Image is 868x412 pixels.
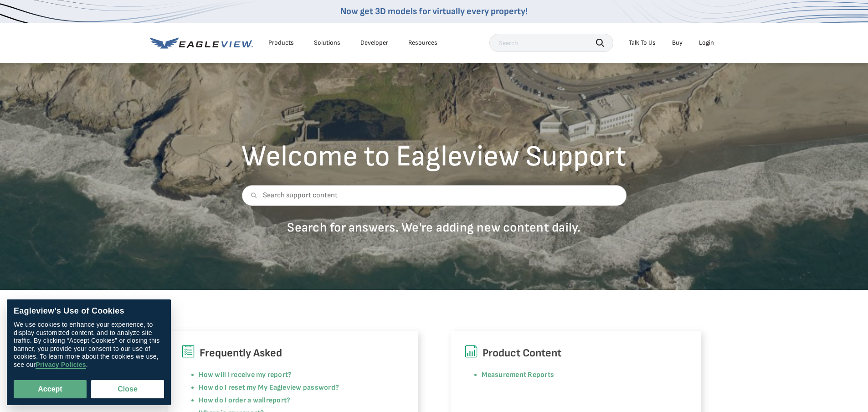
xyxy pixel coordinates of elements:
a: Privacy Policies [36,361,86,369]
div: Resources [408,39,437,47]
h2: Welcome to Eagleview Support [241,142,627,171]
h6: Frequently Asked [181,345,404,362]
button: Close [91,380,164,398]
div: Login [699,39,714,47]
div: We use cookies to enhance your experience, to display customized content, and to analyze site tra... [14,321,164,369]
a: How do I reset my My Eagleview password? [199,383,339,392]
a: ? [287,396,290,405]
a: Now get 3D models for virtually every property! [340,6,528,17]
input: Search support content [241,185,627,206]
h6: Product Content [464,345,687,362]
a: How do I order a wall [199,396,266,405]
div: Solutions [314,39,340,47]
a: Buy [672,39,683,47]
div: Eagleview’s Use of Cookies [14,306,164,316]
a: report [266,396,287,405]
div: Products [268,39,294,47]
p: Search for answers. We're adding new content daily. [241,220,627,236]
div: Talk To Us [629,39,656,47]
a: How will I receive my report? [199,371,292,379]
button: Accept [14,380,87,398]
a: Developer [360,39,388,47]
a: Measurement Reports [482,371,555,379]
input: Search [489,34,613,52]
